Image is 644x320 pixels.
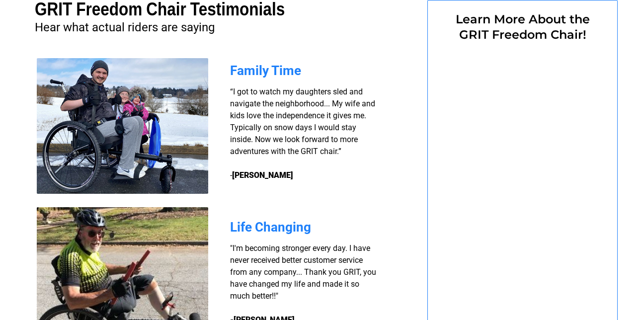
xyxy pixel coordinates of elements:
span: "I'm becoming stronger every day. I have never received better customer service from any company.... [230,243,376,301]
span: Hear what actual riders are saying [35,20,215,34]
span: Life Changing [230,220,311,235]
span: “I got to watch my daughters sled and navigate the neighborhood... My wife and kids love the inde... [230,87,375,180]
strong: [PERSON_NAME] [232,170,293,180]
span: Learn More About the GRIT Freedom Chair! [456,12,590,42]
span: Family Time [230,63,301,78]
iframe: Form 0 [444,48,601,316]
